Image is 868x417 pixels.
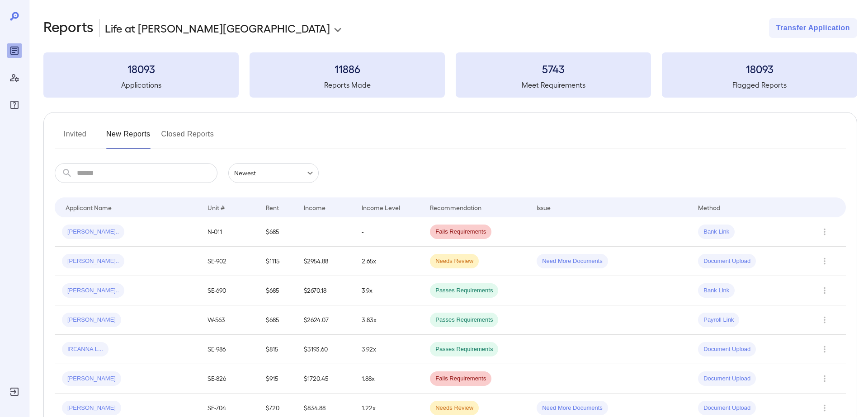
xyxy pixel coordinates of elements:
div: Unit # [208,202,225,213]
button: Invited [55,127,95,149]
span: Document Upload [698,345,756,354]
span: Need More Documents [537,257,608,266]
td: $3193.60 [297,335,355,364]
div: Log Out [7,384,22,399]
button: Row Actions [817,371,832,386]
td: N-011 [200,217,259,247]
span: Passes Requirements [430,316,498,324]
summary: 18093Applications11886Reports Made5743Meet Requirements18093Flagged Reports [43,52,857,98]
button: Row Actions [817,313,832,327]
span: Passes Requirements [430,345,498,354]
button: New Reports [106,127,151,149]
td: $2624.07 [297,305,355,335]
td: SE-690 [200,276,259,305]
td: $1115 [259,247,297,276]
span: Needs Review [430,404,479,412]
span: Fails Requirements [430,375,491,383]
button: Row Actions [817,254,832,268]
td: 1.88x [354,364,423,394]
h3: 18093 [662,61,857,76]
h3: 18093 [43,61,239,76]
td: 3.92x [354,335,423,364]
span: Document Upload [698,404,756,412]
td: SE-986 [200,335,259,364]
button: Row Actions [817,401,832,415]
button: Row Actions [817,283,832,298]
span: IREANNA L... [62,345,108,354]
h5: Flagged Reports [662,80,857,90]
h3: 11886 [250,61,445,76]
div: Method [698,202,720,213]
td: SE-902 [200,247,259,276]
td: $2670.18 [297,276,355,305]
div: Income [304,202,325,213]
div: Recommendation [430,202,481,213]
div: Manage Users [7,70,22,85]
button: Transfer Application [769,18,857,38]
button: Closed Reports [161,127,214,149]
div: Newest [228,163,319,183]
div: Issue [537,202,551,213]
span: [PERSON_NAME] [62,316,121,324]
td: $685 [259,217,297,247]
td: $685 [259,305,297,335]
td: 2.65x [354,247,423,276]
span: Needs Review [430,257,479,266]
td: W-563 [200,305,259,335]
span: [PERSON_NAME] [62,404,121,412]
span: Fails Requirements [430,228,491,236]
span: Need More Documents [537,404,608,412]
td: - [354,217,423,247]
td: 3.83x [354,305,423,335]
div: Income Level [362,202,400,213]
div: Rent [266,202,280,213]
td: 3.9x [354,276,423,305]
h5: Applications [43,80,239,90]
span: [PERSON_NAME].. [62,228,124,236]
h5: Reports Made [250,80,445,90]
div: Applicant Name [66,202,112,213]
h5: Meet Requirements [456,80,651,90]
td: $1720.45 [297,364,355,394]
p: Life at [PERSON_NAME][GEOGRAPHIC_DATA] [105,21,330,35]
h2: Reports [43,18,94,38]
span: Passes Requirements [430,286,498,295]
td: SE-826 [200,364,259,394]
h3: 5743 [456,61,651,76]
span: [PERSON_NAME].. [62,286,124,295]
td: $2954.88 [297,247,355,276]
td: $815 [259,335,297,364]
div: Reports [7,43,22,58]
span: Document Upload [698,375,756,383]
span: Bank Link [698,286,735,295]
td: $685 [259,276,297,305]
span: Payroll Link [698,316,739,324]
span: [PERSON_NAME] [62,375,121,383]
button: Row Actions [817,225,832,239]
span: Bank Link [698,228,735,236]
span: [PERSON_NAME].. [62,257,124,266]
button: Row Actions [817,342,832,356]
td: $915 [259,364,297,394]
div: FAQ [7,98,22,112]
span: Document Upload [698,257,756,266]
